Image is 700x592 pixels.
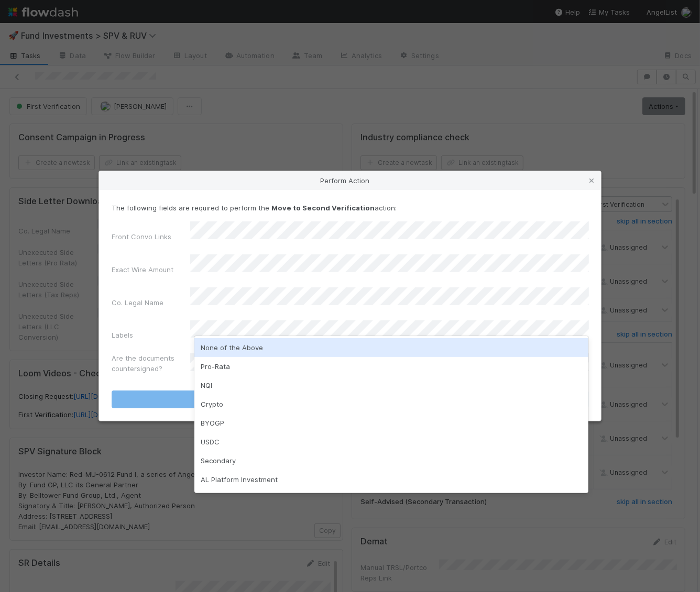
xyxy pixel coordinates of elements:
[112,203,588,213] p: The following fields are required to perform the action:
[194,376,589,395] div: NQI
[271,204,375,212] strong: Move to Second Verification
[112,264,173,275] label: Exact Wire Amount
[194,414,589,432] div: BYOGP
[112,390,588,408] button: Move to Second Verification
[112,353,190,374] label: Are the documents countersigned?
[194,470,589,489] div: AL Platform Investment
[194,489,589,508] div: LLC/LP Investment
[194,338,589,357] div: None of the Above
[112,297,163,308] label: Co. Legal Name
[194,357,589,376] div: Pro-Rata
[112,231,171,242] label: Front Convo Links
[194,451,589,470] div: Secondary
[99,171,601,190] div: Perform Action
[194,432,589,451] div: USDC
[112,330,133,340] label: Labels
[194,395,589,414] div: Crypto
